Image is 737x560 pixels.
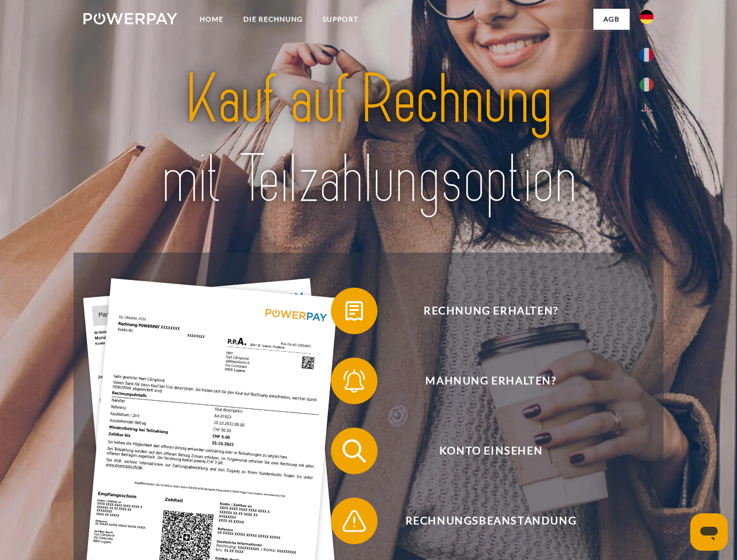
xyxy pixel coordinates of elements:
[348,288,634,334] span: Rechnung erhalten?
[348,498,634,544] span: Rechnungsbeanstandung
[331,428,634,474] button: Konto einsehen
[348,358,634,404] span: Mahnung erhalten?
[593,9,630,30] a: agb
[331,498,634,544] button: Rechnungsbeanstandung
[190,9,233,30] a: Home
[340,296,369,325] img: qb_bill.svg
[640,48,654,62] img: fr
[340,366,369,395] img: qb_bell.svg
[331,358,634,404] button: Mahnung erhalten?
[233,9,313,30] a: DIE RECHNUNG
[473,29,630,50] a: AGB (Kauf auf Rechnung)
[340,506,369,535] img: qb_warning.svg
[640,78,654,92] img: it
[83,13,177,24] img: logo-powerpay-white.svg
[640,10,654,24] img: de
[331,288,634,334] button: Rechnung erhalten?
[640,108,654,122] img: en
[313,9,368,30] a: SUPPORT
[111,56,626,223] img: title-powerpay_de.svg
[348,428,634,474] span: Konto einsehen
[340,436,369,466] img: qb_search.svg
[690,513,728,551] iframe: Schaltfläche zum Öffnen des Messaging-Fensters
